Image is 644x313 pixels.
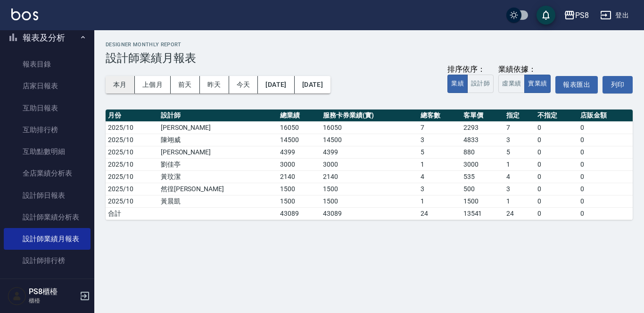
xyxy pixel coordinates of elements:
a: 設計師業績分析表 [4,206,91,228]
td: 0 [535,170,578,183]
td: 0 [535,158,578,170]
td: 1500 [321,183,418,195]
th: 指定 [504,110,536,122]
td: 黃玟潔 [158,170,278,183]
td: 4833 [461,134,504,146]
td: 1 [418,158,461,170]
td: 1500 [278,195,321,207]
div: 業績依據： [498,65,551,75]
td: 0 [578,183,633,195]
td: 1 [504,195,536,207]
td: 0 [578,195,633,207]
button: 列印 [603,76,633,93]
h5: PS8櫃檯 [29,287,77,296]
td: 16050 [278,121,321,134]
button: 本月 [106,76,135,93]
a: 互助點數明細 [4,141,91,162]
td: 0 [535,121,578,134]
td: 0 [578,170,633,183]
button: 實業績 [524,75,551,93]
button: 虛業績 [498,75,525,93]
button: [DATE] [295,76,330,93]
button: 今天 [229,76,258,93]
button: 上個月 [135,76,171,93]
td: 0 [578,207,633,220]
th: 月份 [106,110,158,122]
button: [DATE] [258,76,294,93]
img: Person [8,287,26,305]
td: 2025/10 [106,146,158,158]
a: 報表目錄 [4,53,91,75]
td: 535 [461,170,504,183]
td: 24 [418,207,461,220]
td: 2293 [461,121,504,134]
td: 1500 [278,183,321,195]
td: 0 [535,146,578,158]
a: 店家日報表 [4,75,91,97]
td: 2025/10 [106,134,158,146]
td: 0 [535,195,578,207]
td: [PERSON_NAME] [158,121,278,134]
th: 服務卡券業績(實) [321,110,418,122]
td: 合計 [106,207,158,220]
th: 設計師 [158,110,278,122]
button: PS8 [560,6,593,25]
button: 昨天 [200,76,229,93]
th: 客單價 [461,110,504,122]
td: 7 [418,121,461,134]
button: 設計師 [467,75,494,93]
td: 0 [578,134,633,146]
td: 劉佳亭 [158,158,278,170]
a: 互助排行榜 [4,119,91,141]
button: 前天 [171,76,200,93]
a: 設計師業績月報表 [4,228,91,250]
td: 1500 [321,195,418,207]
td: 500 [461,183,504,195]
td: 2025/10 [106,121,158,134]
td: 16050 [321,121,418,134]
td: 5 [504,146,536,158]
img: Logo [11,8,38,20]
td: 2140 [278,170,321,183]
td: 2025/10 [106,195,158,207]
button: 報表及分析 [4,25,91,50]
td: 2025/10 [106,158,158,170]
td: 3 [504,134,536,146]
td: 3000 [278,158,321,170]
p: 櫃檯 [29,296,77,305]
td: 1 [504,158,536,170]
div: 排序依序： [447,65,494,75]
td: 然徨[PERSON_NAME] [158,183,278,195]
th: 店販金額 [578,110,633,122]
td: 黃晨凱 [158,195,278,207]
td: 13541 [461,207,504,220]
div: PS8 [575,9,589,21]
td: 3 [418,183,461,195]
button: save [537,6,555,25]
td: 43089 [321,207,418,220]
td: 0 [535,207,578,220]
td: 43089 [278,207,321,220]
td: 0 [535,134,578,146]
td: 5 [418,146,461,158]
th: 不指定 [535,110,578,122]
td: 880 [461,146,504,158]
td: 3000 [461,158,504,170]
a: 互助日報表 [4,97,91,119]
a: 設計師排行榜 [4,250,91,271]
td: 0 [535,183,578,195]
td: 14500 [278,134,321,146]
a: 報表匯出 [555,76,598,93]
a: 設計師日報表 [4,185,91,206]
td: 2025/10 [106,170,158,183]
td: 4399 [321,146,418,158]
td: 3 [418,134,461,146]
td: [PERSON_NAME] [158,146,278,158]
td: 1500 [461,195,504,207]
td: 24 [504,207,536,220]
button: 業績 [447,75,468,93]
td: 14500 [321,134,418,146]
td: 4 [418,170,461,183]
a: 每日收支明細 [4,272,91,294]
td: 4 [504,170,536,183]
